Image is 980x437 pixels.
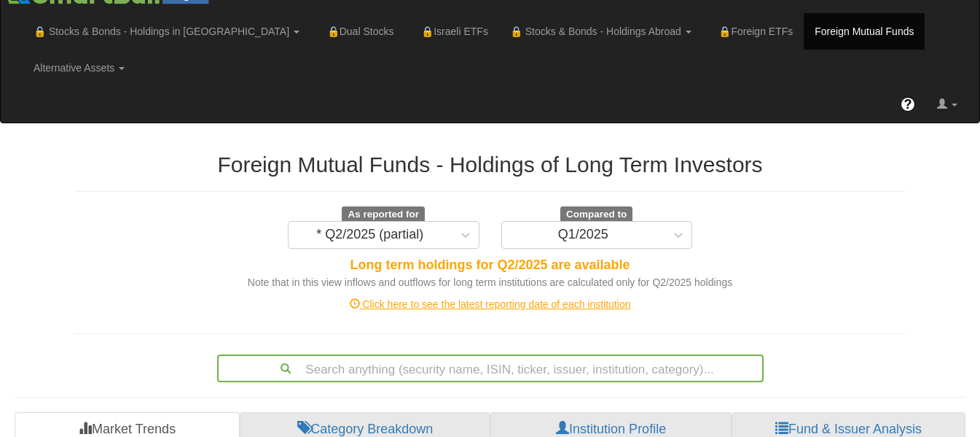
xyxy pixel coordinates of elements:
[560,206,632,223] span: Compared to
[702,13,804,50] a: 🔒Foreign ETFs
[342,206,425,223] span: As reported for
[804,13,925,50] a: Foreign Mutual Funds
[558,228,608,242] div: Q1/2025
[75,152,906,177] h2: Foreign Mutual Funds - Holdings of Long Term Investors
[499,13,702,50] a: 🔒 Stocks & Bonds - Holdings Abroad
[23,13,310,50] a: 🔒 Stocks & Bonds - Holdings in [GEOGRAPHIC_DATA]
[219,356,762,381] div: Search anything (security name, ISIN, ticker, issuer, institution, category)...
[23,50,136,86] a: Alternative Assets
[316,228,423,242] div: * Q2/2025 (partial)
[75,256,906,275] div: Long term holdings for Q2/2025 are available
[904,97,912,112] span: ?
[404,13,498,50] a: 🔒Israeli ETFs
[64,297,917,312] div: Click here to see the latest reporting date of each institution
[890,86,926,123] a: ?
[75,275,906,290] div: Note that in this view inflows and outflows for long term institutions are calculated only for Q2...
[310,13,404,50] a: 🔒Dual Stocks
